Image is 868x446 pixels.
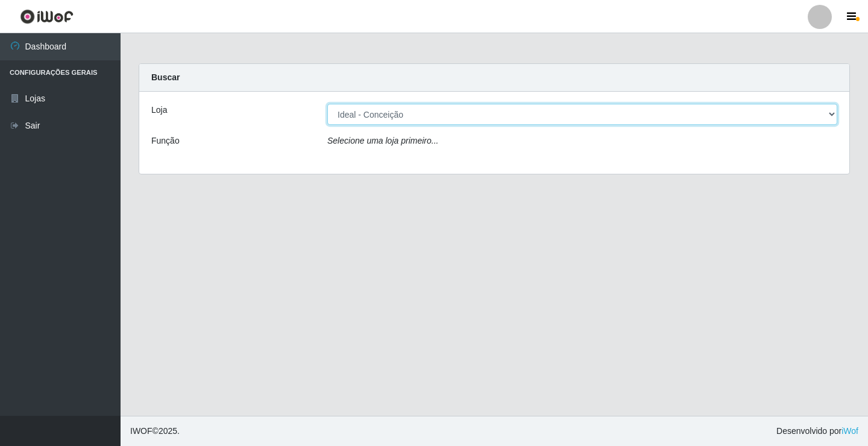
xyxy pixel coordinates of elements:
[130,425,180,438] span: © 2025 .
[776,425,858,438] span: Desenvolvido por
[327,136,438,145] i: Selecione uma loja primeiro...
[151,72,180,82] strong: Buscar
[151,104,167,116] label: Loja
[841,426,858,436] a: iWof
[151,135,180,147] label: Função
[20,9,74,24] img: CoreUI Logo
[130,426,153,436] span: IWOF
